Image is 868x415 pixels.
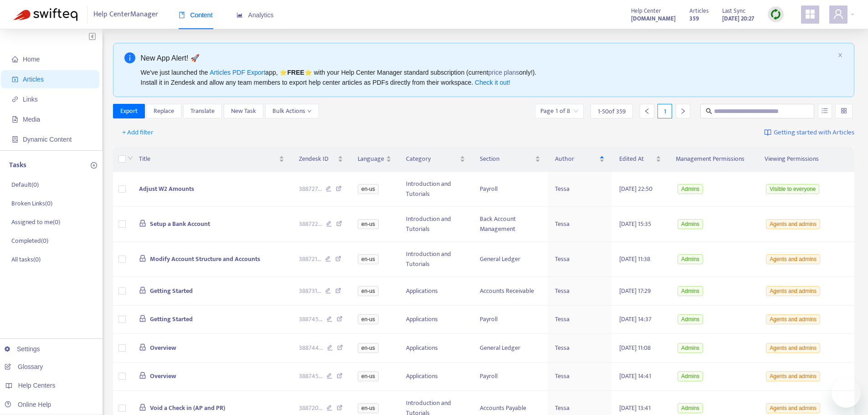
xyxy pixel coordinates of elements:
[619,219,651,229] span: [DATE] 15:35
[657,104,672,118] div: 1
[764,125,854,140] a: Getting started with Articles
[473,306,547,334] td: Payroll
[139,255,146,262] span: lock
[179,12,185,18] span: book
[358,403,379,413] span: en-us
[231,106,256,116] span: New Task
[23,116,40,123] span: Media
[5,345,40,353] a: Settings
[406,154,458,164] span: Category
[358,314,379,324] span: en-us
[619,286,651,296] span: [DATE] 17:29
[680,108,686,114] span: right
[150,219,210,229] span: Setup a Bank Account
[805,9,816,20] span: appstore
[358,254,379,264] span: en-us
[644,108,650,114] span: left
[93,6,158,23] span: Help Center Manager
[358,286,379,296] span: en-us
[287,69,304,76] b: FREE
[23,76,44,83] span: Articles
[722,6,745,16] span: Last Sync
[272,106,312,116] span: Bulk Actions
[150,343,176,353] span: Overview
[668,147,757,172] th: Management Permissions
[350,147,399,172] th: Language
[91,162,97,169] span: plus-circle
[770,9,781,20] img: sync.dc5367851b00ba804db3.png
[292,147,350,172] th: Zendesk ID
[473,147,547,172] th: Section
[139,287,146,294] span: lock
[766,254,820,264] span: Agents and admins
[139,315,146,322] span: lock
[598,107,626,116] span: 1 - 50 of 359
[265,104,319,118] button: Bulk Actionsdown
[12,136,18,143] span: container
[619,184,652,194] span: [DATE] 22:50
[757,147,854,172] th: Viewing Permissions
[12,56,18,62] span: home
[358,154,384,164] span: Language
[689,14,699,24] strong: 359
[631,13,676,24] a: [DOMAIN_NAME]
[150,314,193,324] span: Getting Started
[818,104,832,118] button: unordered-list
[631,6,661,16] span: Help Center
[139,404,146,411] span: lock
[548,277,612,306] td: Tessa
[548,207,612,242] td: Tessa
[678,314,703,324] span: Admins
[23,56,40,63] span: Home
[766,371,820,381] span: Agents and admins
[555,154,597,164] span: Author
[399,242,473,277] td: Introduction and Tutorials
[11,180,39,190] p: Default ( 0 )
[473,207,547,242] td: Back Account Management
[399,363,473,391] td: Applications
[141,67,834,87] div: We've just launched the app, ⭐ ⭐️ with your Help Center Manager standard subscription (current on...
[473,334,547,363] td: General Ledger
[139,372,146,379] span: lock
[766,314,820,324] span: Agents and admins
[146,104,181,118] button: Replace
[548,242,612,277] td: Tessa
[548,306,612,334] td: Tessa
[150,286,193,296] span: Getting Started
[150,254,260,264] span: Modify Account Structure and Accounts
[766,403,820,413] span: Agents and admins
[120,106,138,116] span: Export
[619,254,650,264] span: [DATE] 11:38
[358,219,379,229] span: en-us
[299,154,336,164] span: Zendesk ID
[299,286,321,296] span: 388731 ...
[236,11,274,19] span: Analytics
[832,379,861,408] iframe: Button to launch messaging window
[473,172,547,207] td: Payroll
[210,69,265,76] a: Articles PDF Export
[822,108,828,114] span: unordered-list
[480,154,533,164] span: Section
[399,207,473,242] td: Introduction and Tutorials
[678,371,703,381] span: Admins
[399,334,473,363] td: Applications
[299,254,321,264] span: 388721 ...
[548,363,612,391] td: Tessa
[12,76,18,82] span: account-book
[11,217,60,227] p: Assigned to me ( 0 )
[766,286,820,296] span: Agents and admins
[766,219,820,229] span: Agents and admins
[299,343,323,353] span: 388744 ...
[128,155,133,161] span: down
[689,6,709,16] span: Articles
[548,172,612,207] td: Tessa
[473,242,547,277] td: General Ledger
[179,11,213,19] span: Content
[837,52,843,58] button: close
[150,371,176,381] span: Overview
[115,125,160,140] button: + Add filter
[833,9,844,20] span: user
[619,371,651,381] span: [DATE] 14:41
[5,401,51,408] a: Online Help
[358,371,379,381] span: en-us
